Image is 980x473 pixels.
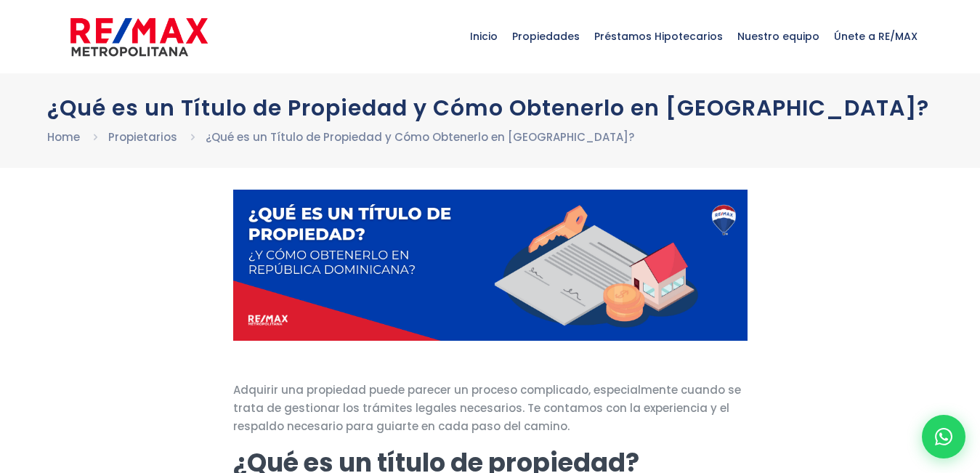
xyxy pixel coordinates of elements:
span: Inicio [463,15,505,58]
img: remax-metropolitana-logo [70,15,208,59]
span: Nuestro equipo [730,15,827,58]
span: Únete a RE/MAX [827,15,925,58]
h1: ¿Qué es un Título de Propiedad y Cómo Obtenerlo en [GEOGRAPHIC_DATA]? [47,95,934,121]
p: Adquirir una propiedad puede parecer un proceso complicado, especialmente cuando se trata de gest... [233,381,748,435]
span: Propiedades [505,15,587,58]
a: Home [47,129,80,145]
a: Propietarios [108,129,177,145]
li: ¿Qué es un Título de Propiedad y Cómo Obtenerlo en [GEOGRAPHIC_DATA]? [206,128,634,146]
span: Préstamos Hipotecarios [587,15,730,58]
